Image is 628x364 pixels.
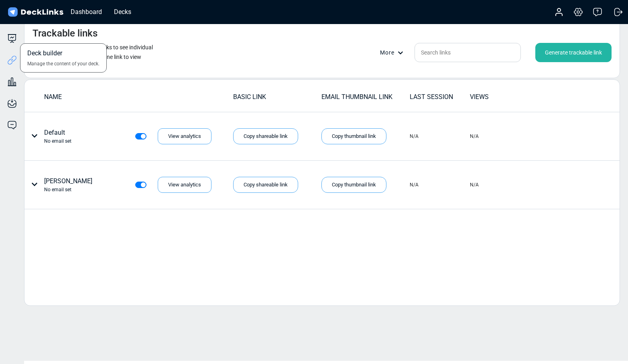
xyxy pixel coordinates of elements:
td: BASIC LINK [233,92,321,106]
div: LAST SESSION [410,92,469,102]
div: N/A [470,133,479,140]
div: NAME [44,92,232,102]
div: Copy thumbnail link [321,128,386,144]
div: View analytics [158,177,211,193]
div: N/A [410,181,419,188]
div: Copy shareable link [233,128,298,144]
div: [PERSON_NAME] [44,176,92,193]
div: No email set [44,186,92,193]
div: More [380,49,408,57]
h4: Trackable links [33,28,98,39]
div: Copy thumbnail link [321,177,386,193]
div: N/A [410,133,419,140]
div: N/A [470,181,479,188]
div: View analytics [158,128,211,144]
td: EMAIL THUMBNAIL LINK [321,92,409,106]
span: Deck builder [27,49,62,60]
div: VIEWS [470,92,529,102]
div: Dashboard [67,7,106,17]
div: Decks [110,7,135,17]
input: Search links [415,43,521,62]
span: Manage the content of your deck. [27,60,100,67]
img: DeckLinks [6,6,65,18]
div: Copy shareable link [233,177,298,193]
div: Generate trackable link [535,43,612,62]
div: Default [44,128,71,145]
div: No email set [44,138,71,145]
